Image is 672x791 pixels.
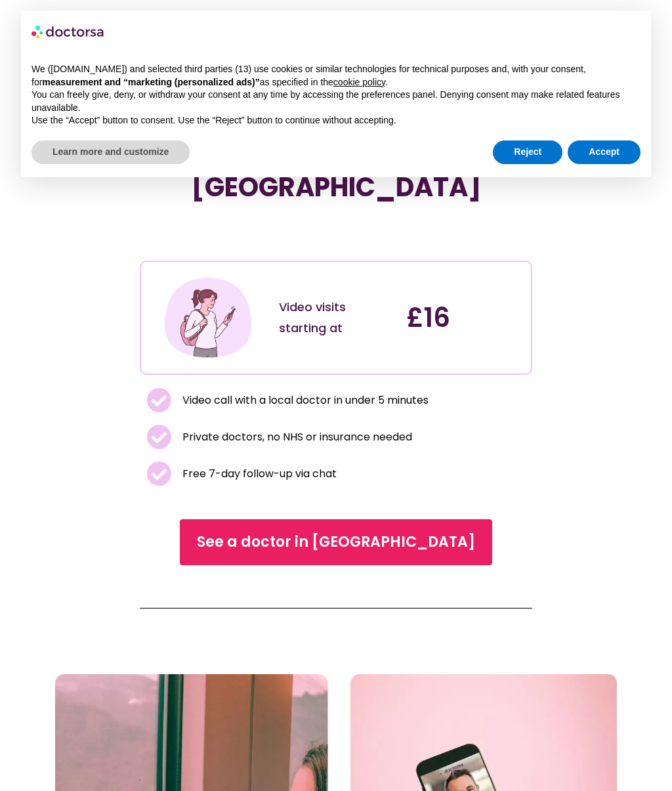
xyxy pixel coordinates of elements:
h4: £16 [406,302,521,333]
span: Video call with a local doctor in under 5 minutes [179,391,429,410]
span: Free 7-day follow-up via chat [179,465,337,483]
span: Private doctors, no NHS or insurance needed [179,428,412,446]
iframe: Customer reviews powered by Trustpilot [146,232,526,247]
a: See a doctor in [GEOGRAPHIC_DATA] [180,519,492,565]
button: Accept [568,140,640,164]
button: Learn more and customize [31,140,190,164]
iframe: Customer reviews powered by Trustpilot [146,216,526,232]
button: Reject [493,140,562,164]
p: Use the “Accept” button to consent. Use the “Reject” button to continue without accepting. [31,114,640,127]
span: See a doctor in [GEOGRAPHIC_DATA] [197,532,475,553]
h1: See a doctor online in minutes in [GEOGRAPHIC_DATA] [146,108,526,203]
p: We ([DOMAIN_NAME]) and selected third parties (13) use cookies or similar technologies for techni... [31,63,640,89]
a: cookie policy [333,77,385,87]
div: Video visits starting at [279,297,394,339]
p: You can freely give, deny, or withdraw your consent at any time by accessing the preferences pane... [31,89,640,114]
img: Illustration depicting a young woman in a casual outfit, engaged with her smartphone. She has a p... [162,272,254,364]
img: logo [31,21,105,42]
strong: measurement and “marketing (personalized ads)” [42,77,259,87]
